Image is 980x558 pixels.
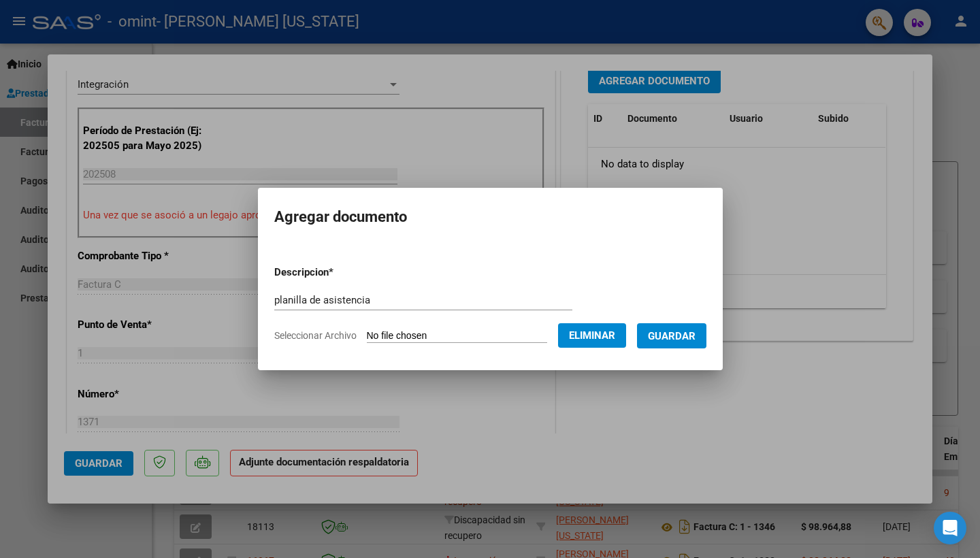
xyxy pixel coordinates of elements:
[637,323,706,348] button: Guardar
[274,265,404,280] p: Descripcion
[569,329,615,342] span: Eliminar
[648,330,696,342] span: Guardar
[558,323,626,348] button: Eliminar
[274,204,706,230] h2: Agregar documento
[274,330,357,341] span: Seleccionar Archivo
[934,512,966,544] div: Open Intercom Messenger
